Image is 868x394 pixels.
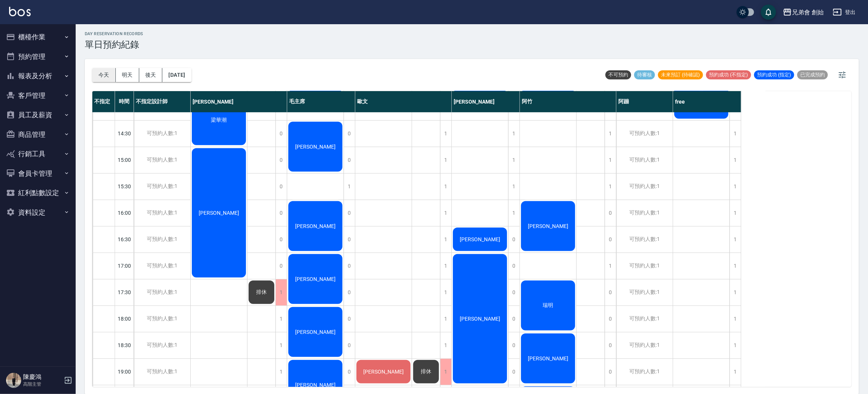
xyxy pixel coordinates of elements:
div: 1 [508,200,520,226]
button: 明天 [116,68,139,82]
div: 0 [344,332,355,358]
button: 櫃檯作業 [3,27,73,47]
div: 0 [605,226,616,253]
button: 商品管理 [3,125,73,144]
div: 1 [605,253,616,279]
div: 可預約人數:1 [134,332,190,358]
img: Logo [9,7,31,16]
div: [PERSON_NAME] [191,91,287,112]
div: 15:30 [115,173,134,200]
div: 0 [508,332,520,358]
span: 排休 [419,368,433,375]
div: 0 [508,226,520,253]
span: 已完成預約 [797,71,828,78]
div: 1 [730,332,741,358]
div: 1 [730,174,741,200]
div: 可預約人數:1 [616,121,673,147]
div: 1 [440,279,451,306]
div: 0 [275,253,287,279]
div: 時間 [115,91,134,112]
span: [PERSON_NAME] [458,316,502,322]
div: 0 [605,200,616,226]
div: 1 [440,174,451,200]
p: 高階主管 [23,381,62,388]
span: [PERSON_NAME] [197,210,241,216]
div: 0 [275,200,287,226]
span: 未來預訂 (待確認) [658,71,703,78]
div: 1 [605,121,616,147]
div: 可預約人數:1 [134,147,190,173]
div: 0 [275,226,287,253]
img: Person [6,373,21,388]
div: 阿蹦 [616,91,673,112]
div: 可預約人數:1 [616,253,673,279]
div: 可預約人數:1 [134,200,190,226]
div: 阿竹 [520,91,616,112]
div: 0 [508,279,520,306]
div: 15:00 [115,147,134,173]
button: 今天 [92,68,116,82]
div: 可預約人數:1 [616,332,673,358]
h3: 單日預約紀錄 [85,39,143,50]
span: 梁華潮 [210,117,229,124]
div: 可預約人數:1 [616,147,673,173]
div: 1 [508,121,520,147]
div: 1 [730,226,741,253]
div: 可預約人數:1 [616,279,673,306]
div: 1 [440,200,451,226]
div: 1 [440,147,451,173]
div: 1 [275,279,287,306]
button: save [761,5,776,20]
div: 可預約人數:1 [616,200,673,226]
div: 1 [730,359,741,385]
span: 不可預約 [605,71,631,78]
div: 0 [344,306,355,332]
span: 瑞明 [541,302,555,309]
span: [PERSON_NAME] [526,355,570,361]
div: 毛主席 [287,91,355,112]
button: 會員卡管理 [3,164,73,183]
div: 18:00 [115,306,134,332]
span: [PERSON_NAME] [294,144,337,150]
div: 可預約人數:1 [616,226,673,253]
div: 1 [730,200,741,226]
div: 可預約人數:1 [616,306,673,332]
span: [PERSON_NAME] [362,369,405,375]
button: 資料設定 [3,203,73,222]
div: 可預約人數:1 [134,359,190,385]
button: 紅利點數設定 [3,183,73,203]
div: 1 [605,147,616,173]
div: 18:30 [115,332,134,358]
div: 0 [344,226,355,253]
button: 後天 [139,68,163,82]
div: 可預約人數:1 [134,226,190,253]
div: 1 [730,121,741,147]
div: 0 [344,121,355,147]
div: 0 [508,306,520,332]
span: 待審核 [634,71,655,78]
div: 1 [730,306,741,332]
div: 0 [275,121,287,147]
span: 預約成功 (指定) [754,71,794,78]
div: 0 [275,147,287,173]
div: free [673,91,741,112]
div: 可預約人數:1 [134,121,190,147]
div: 0 [605,279,616,306]
div: 可預約人數:1 [134,306,190,332]
div: 0 [605,359,616,385]
span: [PERSON_NAME] [294,276,337,282]
div: 1 [440,121,451,147]
div: 19:00 [115,358,134,385]
span: [PERSON_NAME] [294,329,337,335]
div: 歐文 [355,91,452,112]
div: 0 [508,253,520,279]
div: 可預約人數:1 [616,359,673,385]
div: 1 [508,174,520,200]
div: 1 [440,359,451,385]
div: 1 [440,226,451,253]
div: 不指定設計師 [134,91,191,112]
div: 不指定 [92,91,115,112]
span: 排休 [255,289,268,296]
div: 17:00 [115,253,134,279]
div: 0 [275,174,287,200]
